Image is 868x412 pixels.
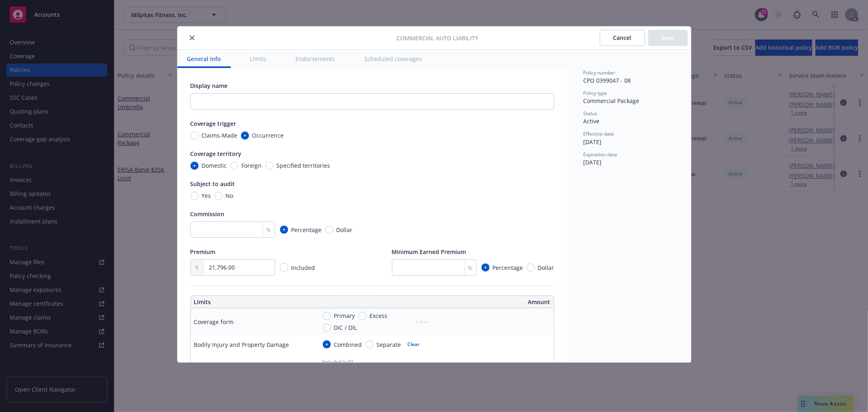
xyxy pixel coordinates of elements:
span: Coverage territory [190,150,242,158]
span: Combined [334,340,362,349]
span: Percentage [493,263,523,272]
span: Dollar [538,263,554,272]
input: Dollar [527,263,535,272]
th: Limits [191,296,336,308]
span: Commission [190,210,225,218]
span: Policy type [584,90,608,96]
span: Foreign [242,161,262,170]
span: Excess [370,311,388,320]
input: Foreign [230,162,238,170]
span: % [468,263,473,272]
input: Yes [190,192,199,200]
button: Clear [403,339,425,350]
span: Premium [190,248,216,256]
input: Occurrence [241,131,249,140]
input: Excess [359,312,367,320]
button: close [187,33,197,43]
span: DIC / DIL [334,323,357,332]
div: Coverage form [194,318,234,326]
span: Occurrence [252,131,284,140]
span: Commercial Package [584,97,640,105]
span: Primary [334,311,355,320]
input: Percentage [280,226,288,234]
span: Domestic [202,161,227,170]
button: Scheduled coverages [355,50,432,68]
span: Percentage [291,226,322,234]
input: Domestic [190,162,199,170]
span: Specified territories [277,161,330,170]
button: General info [177,50,231,68]
span: Subject to audit [190,180,235,188]
span: Commercial Auto Liability [396,34,478,42]
span: Dollar [337,226,353,234]
span: Expiration date [584,151,618,158]
span: Active [584,117,600,125]
input: Primary [323,312,331,320]
input: 0.00 [204,260,274,275]
span: Minimum Earned Premium [392,248,466,256]
span: Coverage trigger [190,120,236,127]
span: Yes [202,191,211,200]
span: Claims-Made [202,131,238,140]
button: Limits [241,50,276,68]
span: Included in GL [323,358,354,365]
span: [DATE] [584,138,602,146]
input: DIC / DIL [323,324,331,332]
span: Effective date [584,130,614,137]
span: CPO 0399047 - 08 [584,77,631,84]
button: Endorsements [286,50,345,68]
input: Dollar [325,226,333,234]
th: Amount [376,296,554,308]
input: Claims-Made [190,131,199,140]
span: Display name [190,82,228,90]
input: No [214,192,223,200]
span: Policy number [584,69,616,76]
div: Bodily Injury and Property Damage [194,340,289,349]
span: Status [584,110,598,117]
button: Cancel [600,30,645,46]
span: Separate [377,340,401,349]
span: % [267,226,271,234]
input: Specified territories [265,162,273,170]
span: [DATE] [584,158,602,166]
input: Separate [365,340,374,348]
span: Included [291,264,315,272]
input: Percentage [481,263,490,272]
span: No [226,191,234,200]
input: Combined [323,340,331,348]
